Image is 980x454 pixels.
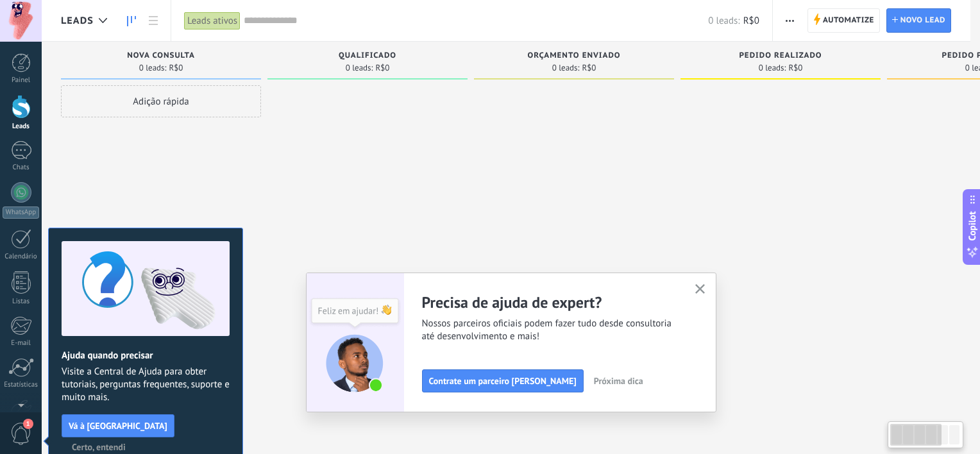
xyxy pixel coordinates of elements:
div: Pedido realizado [687,51,874,62]
span: Nova consulta [127,51,195,60]
span: 0 leads: [139,64,167,72]
div: Orçamento enviado [480,51,668,62]
button: Contrate um parceiro [PERSON_NAME] [422,369,584,392]
span: 1 [23,419,33,429]
span: R$0 [743,15,759,27]
a: Automatize [807,8,880,33]
span: R$0 [375,64,389,72]
span: R$0 [169,64,183,72]
span: Copilot [966,212,979,241]
div: E-mail [3,339,40,348]
span: 0 leads: [759,64,786,72]
span: 0 leads: [346,64,373,72]
span: Novo lead [900,9,945,32]
div: Qualificado [274,51,461,62]
span: Próxima dica [594,376,643,385]
h2: Precisa de ajuda de expert? [422,292,680,312]
span: Certo, entendi [72,442,126,451]
button: Vá à [GEOGRAPHIC_DATA] [62,414,174,437]
h2: Ajuda quando precisar [62,349,230,362]
a: Leads [121,8,142,33]
span: R$0 [788,64,802,72]
div: Leads ativos [184,12,241,30]
span: Leads [61,15,94,27]
span: Contrate um parceiro [PERSON_NAME] [429,376,577,385]
span: Automatize [823,9,874,32]
span: Orçamento enviado [527,51,620,60]
a: Lista [142,8,164,33]
span: Qualificado [339,51,396,60]
span: Vá à [GEOGRAPHIC_DATA] [69,421,167,430]
div: Leads [3,122,40,131]
span: Visite a Central de Ajuda para obter tutoriais, perguntas frequentes, suporte e muito mais. [62,366,230,404]
div: Nova consulta [67,51,255,62]
span: Nossos parceiros oficiais podem fazer tudo desde consultoria até desenvolvimento e mais! [422,317,680,343]
button: Próxima dica [588,371,649,391]
div: Adição rápida [61,85,261,117]
div: WhatsApp [3,206,39,219]
div: Painel [3,76,40,85]
span: R$0 [582,64,596,72]
a: Novo lead [886,8,951,33]
div: Chats [3,164,40,172]
button: Mais [781,8,799,33]
div: Calendário [3,253,40,261]
span: Pedido realizado [739,51,822,60]
span: 0 leads: [708,15,739,27]
span: 0 leads: [552,64,580,72]
div: Listas [3,298,40,306]
div: Estatísticas [3,381,40,389]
